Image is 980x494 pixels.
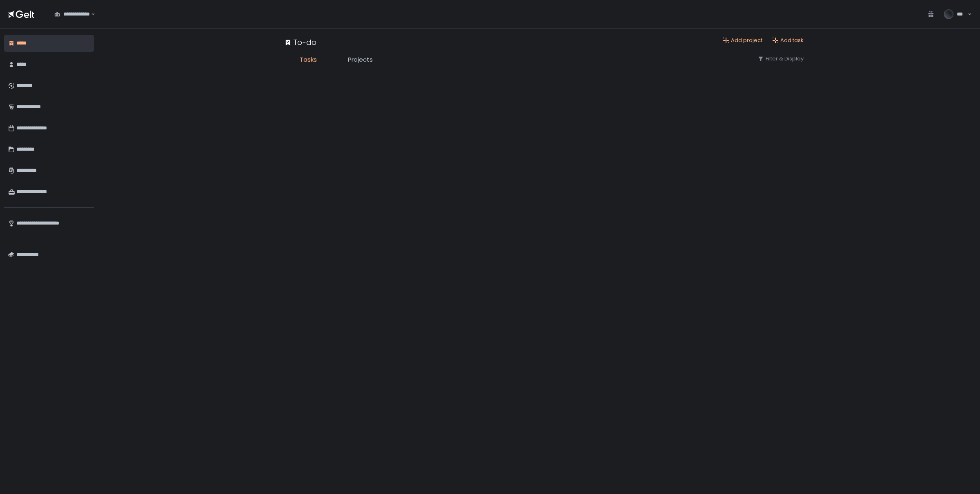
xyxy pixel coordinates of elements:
span: Tasks [300,55,317,65]
div: To-do [284,37,316,48]
button: Filter & Display [757,55,804,62]
button: Add task [772,37,804,44]
button: Add project [723,37,762,44]
div: Search for option [49,6,95,23]
input: Search for option [90,10,90,18]
span: Projects [348,55,373,65]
